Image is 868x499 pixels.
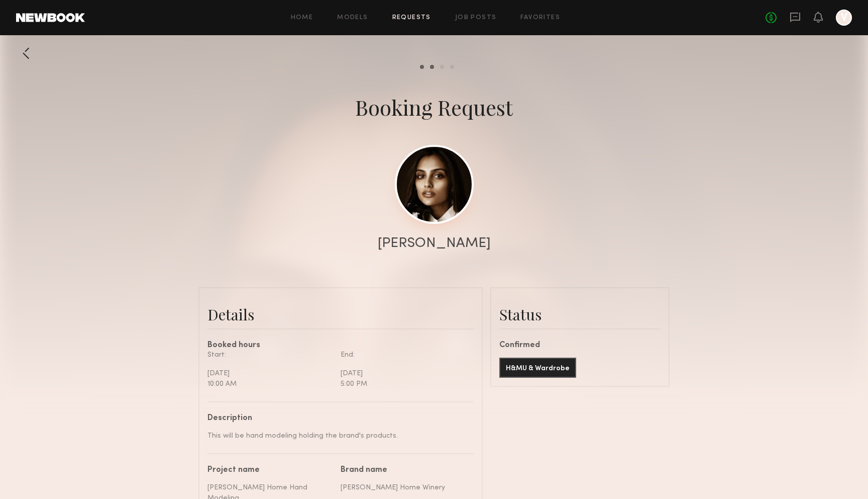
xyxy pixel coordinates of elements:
[341,379,466,389] div: 5:00 PM
[455,15,497,21] a: Job Posts
[291,15,313,21] a: Home
[378,236,491,251] div: [PERSON_NAME]
[499,342,661,350] div: Confirmed
[207,414,466,423] div: Description
[207,304,474,324] div: Details
[341,466,466,474] div: Brand name
[207,350,333,360] div: Start:
[499,304,661,324] div: Status
[341,482,466,493] div: [PERSON_NAME] Home Winery
[341,350,466,360] div: End:
[836,10,852,26] a: V
[520,15,560,21] a: Favorites
[499,358,576,378] button: H&MU & Wardrobe
[207,342,474,350] div: Booked hours
[207,466,333,474] div: Project name
[207,368,333,379] div: [DATE]
[207,431,466,441] div: This will be hand modeling holding the brand's products.
[337,15,368,21] a: Models
[207,379,333,389] div: 10:00 AM
[341,368,466,379] div: [DATE]
[392,15,431,21] a: Requests
[355,93,513,121] div: Booking Request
